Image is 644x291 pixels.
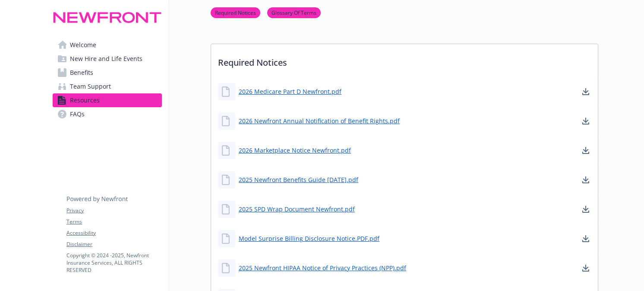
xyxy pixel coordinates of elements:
[70,66,93,80] span: Benefits
[53,66,162,80] a: Benefits
[53,52,162,66] a: New Hire and Life Events
[581,145,591,156] a: download document
[267,8,321,16] a: Glossary Of Terms
[239,87,341,96] a: 2026 Medicare Part D Newfront.pdf
[66,240,161,248] a: Disclaimer
[581,204,591,214] a: download document
[53,38,162,52] a: Welcome
[211,44,598,76] p: Required Notices
[66,229,161,237] a: Accessibility
[211,8,260,16] a: Required Notices
[70,107,85,121] span: FAQs
[239,175,358,184] a: 2025 Newfront Benefits Guide [DATE].pdf
[239,146,351,155] a: 2026 Marketplace Notice Newfront.pdf
[70,52,142,66] span: New Hire and Life Events
[70,80,111,93] span: Team Support
[581,263,591,273] a: download document
[66,218,161,226] a: Terms
[239,205,355,214] a: 2025 SPD Wrap Document Newfront.pdf
[53,107,162,121] a: FAQs
[239,116,400,125] a: 2026 Newfront Annual Notification of Benefit Rights.pdf
[53,80,162,93] a: Team Support
[66,207,161,214] a: Privacy
[66,252,161,274] p: Copyright © 2024 - 2025 , Newfront Insurance Services, ALL RIGHTS RESERVED
[581,116,591,126] a: download document
[239,234,379,243] a: Model Surprise Billing Disclosure Notice.PDF.pdf
[581,86,591,97] a: download document
[53,93,162,107] a: Resources
[70,38,96,52] span: Welcome
[581,233,591,244] a: download document
[239,263,406,272] a: 2025 Newfront HIPAA Notice of Privacy Practices (NPP).pdf
[70,93,100,107] span: Resources
[581,175,591,185] a: download document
